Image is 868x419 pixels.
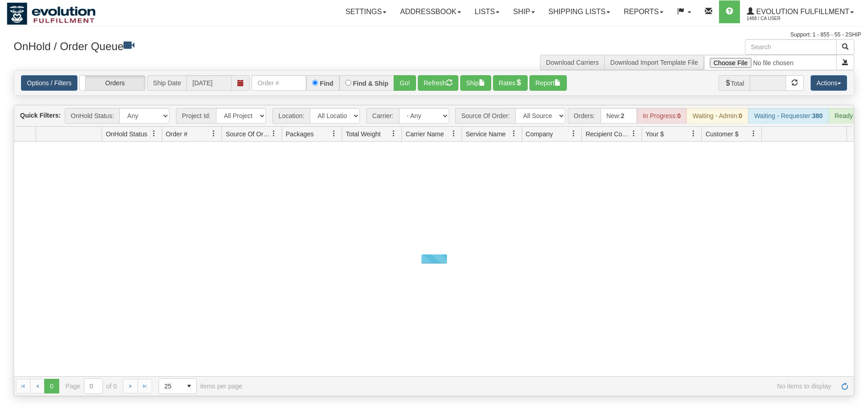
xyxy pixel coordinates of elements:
a: Carrier Name filter column settings [446,126,462,141]
span: Source Of Order: [455,108,515,124]
a: Shipping lists [542,0,617,23]
a: Customer $ filter column settings [746,126,761,141]
a: Addressbook [393,0,468,23]
span: Total [719,75,750,91]
a: Lists [468,0,506,23]
span: Your $ [646,129,664,139]
span: Service Name [466,129,506,139]
h3: OnHold / Order Queue [14,39,427,52]
a: Company filter column settings [566,126,581,141]
a: Ship [506,0,541,23]
span: OnHold Status [106,129,147,139]
input: Import [704,55,837,70]
span: Page of 0 [66,378,117,394]
span: No items to display [255,383,831,390]
input: Order # [252,75,306,91]
a: Your $ filter column settings [686,126,701,141]
strong: 0 [739,112,742,119]
strong: 0 [677,112,681,119]
span: Source Of Order [226,129,270,139]
span: Order # [166,129,187,139]
a: Service Name filter column settings [506,126,522,141]
a: Total Weight filter column settings [386,126,401,141]
div: grid toolbar [14,105,854,127]
span: Company [526,129,553,139]
a: Refresh [837,379,852,393]
a: OnHold Status filter column settings [146,126,162,141]
span: Customer $ [705,129,738,139]
button: Go! [394,75,416,91]
span: Project Id: [176,108,216,124]
button: Search [836,39,854,55]
a: Recipient Country filter column settings [626,126,642,141]
a: Source Of Order filter column settings [266,126,282,141]
a: Evolution Fulfillment 1488 / CA User [740,0,861,23]
span: Location: [272,108,310,124]
span: Orders: [568,108,601,124]
span: Total Weight [346,129,381,139]
input: Search [745,39,837,55]
button: Ship [460,75,491,91]
div: Waiting - Requester: [748,108,828,124]
strong: 380 [812,112,822,119]
a: Options / Filters [21,75,77,91]
button: Refresh [418,75,458,91]
span: select [182,379,196,393]
div: Waiting - Admin: [687,108,748,124]
label: Orders [80,76,145,90]
div: Support: 1 - 855 - 55 - 2SHIP [7,31,861,39]
label: Find & Ship [353,80,389,87]
a: Settings [339,0,393,23]
span: Carrier: [366,108,399,124]
span: Carrier Name [406,129,444,139]
span: Page 0 [44,379,59,393]
span: 1488 / CA User [747,14,815,23]
span: 25 [164,382,176,391]
span: Ship Date [147,75,186,91]
button: Actions [811,75,847,91]
label: Quick Filters: [20,111,61,120]
span: Packages [286,129,313,139]
a: Packages filter column settings [326,126,342,141]
a: Download Import Template File [610,59,698,66]
span: items per page [159,378,242,394]
span: Recipient Country [586,129,630,139]
strong: 2 [621,112,625,119]
label: Find [320,80,334,87]
a: Reports [617,0,670,23]
button: Report [529,75,567,91]
span: OnHold Status: [65,108,119,124]
a: Order # filter column settings [206,126,221,141]
span: Evolution Fulfillment [754,8,849,16]
div: New: [601,108,637,124]
a: Download Carriers [546,59,599,66]
img: logo1488.jpg [7,2,96,25]
div: In Progress: [637,108,687,124]
span: Page sizes drop down [159,378,197,394]
button: Rates [493,75,528,91]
